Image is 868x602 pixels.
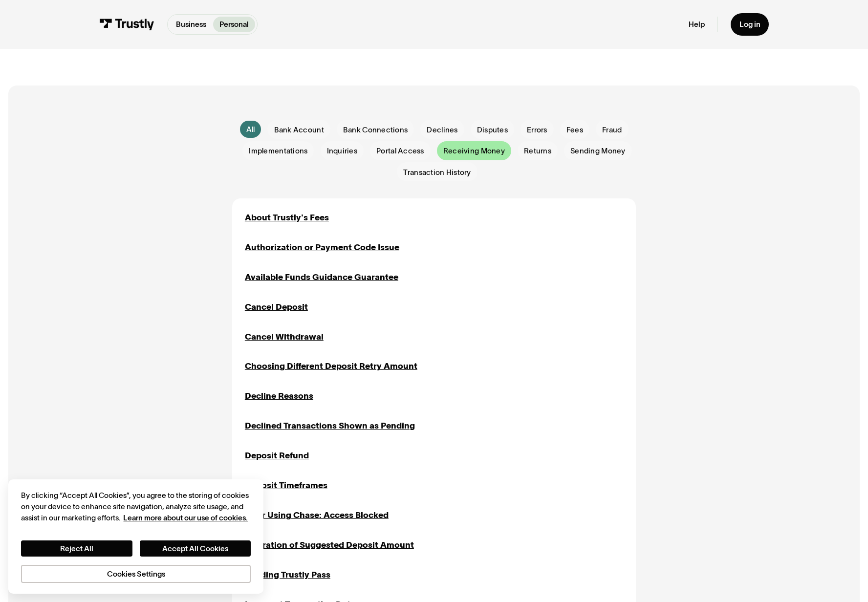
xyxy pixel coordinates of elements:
[245,360,417,372] a: Choosing Different Deposit Retry Amount
[249,146,307,156] span: Implementations
[527,125,547,135] span: Errors
[170,17,213,32] a: Business
[274,125,324,135] span: Bank Account
[327,146,357,156] span: Inquiries
[245,568,330,581] a: Funding Trustly Pass
[245,330,324,343] a: Cancel Withdrawal
[245,449,309,462] a: Deposit Refund
[403,167,471,178] span: Transaction History
[245,389,313,402] a: Decline Reasons
[232,120,636,181] form: Email Form
[21,565,251,583] button: Cookies Settings
[602,125,622,135] span: Fraud
[245,419,415,432] a: Declined Transactions Shown as Pending
[176,19,206,30] p: Business
[245,211,329,224] a: About Trustly's Fees
[140,540,251,557] button: Accept All Cookies
[343,125,408,135] span: Bank Connections
[245,301,308,313] a: Cancel Deposit
[570,146,626,156] span: Sending Money
[246,124,255,135] div: All
[219,19,249,30] p: Personal
[376,146,424,156] span: Portal Access
[566,125,583,135] span: Fees
[245,538,414,551] a: Expiration of Suggested Deposit Amount
[245,479,327,492] a: Deposit Timeframes
[245,241,399,254] a: Authorization or Payment Code Issue
[739,20,760,29] div: Log in
[443,146,505,156] span: Receiving Money
[21,490,251,523] div: By clicking “Accept All Cookies”, you agree to the storing of cookies on your device to enhance s...
[213,17,255,32] a: Personal
[524,146,551,156] span: Returns
[689,20,705,29] a: Help
[21,540,132,557] button: Reject All
[99,19,154,30] img: Trustly Logo
[21,490,251,583] div: Privacy
[245,271,398,283] a: Available Funds Guidance Guarantee
[731,13,769,36] a: Log in
[245,509,389,521] a: Error Using Chase: Access Blocked
[123,514,248,522] a: More information about your privacy, opens in a new tab
[240,121,261,138] a: All
[427,125,457,135] span: Declines
[477,125,508,135] span: Disputes
[8,479,263,593] div: Cookie banner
